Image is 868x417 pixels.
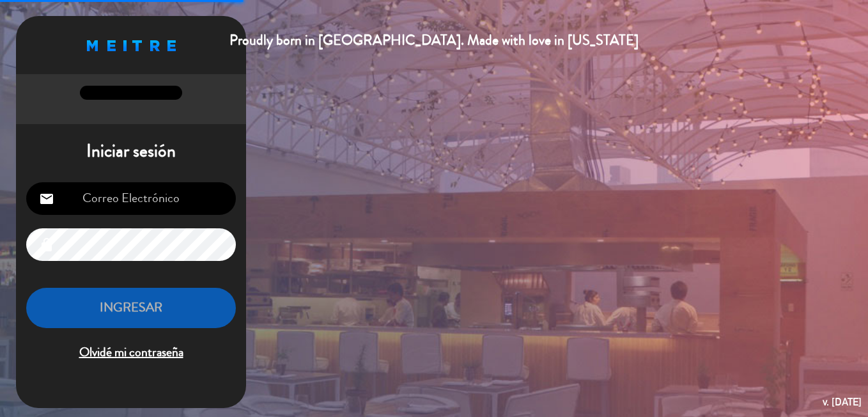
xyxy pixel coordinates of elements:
i: email [39,191,54,207]
span: Olvidé mi contraseña [26,342,236,363]
i: lock [39,237,54,253]
button: INGRESAR [26,288,236,328]
h1: Iniciar sesión [16,141,246,162]
div: v. [DATE] [823,393,862,411]
input: Correo Electrónico [26,182,236,215]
